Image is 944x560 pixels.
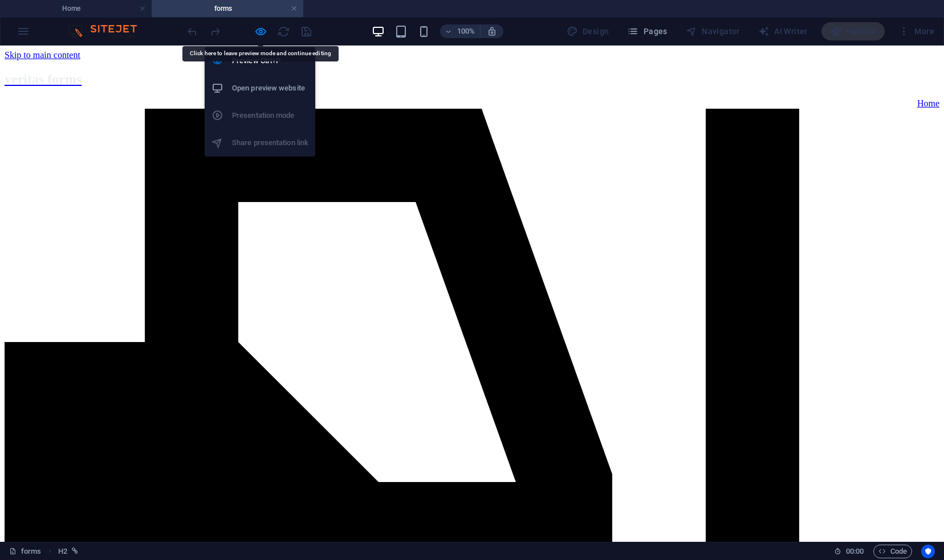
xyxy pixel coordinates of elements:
a: Click to cancel selection. Double-click to open Pages [9,545,42,558]
h4: forms [152,2,303,15]
span: 00 00 [846,545,864,558]
span: : [854,547,856,555]
img: Editor Logo [66,24,151,38]
span: Code [878,545,907,558]
button: 100% [440,24,481,38]
i: This element is linked [72,548,78,554]
h6: Preview Ctrl+P [232,54,308,68]
div: Design (Ctrl+Alt+Y) [562,22,614,40]
a: Skip to main content [5,5,80,14]
h6: Open preview website [232,81,308,95]
button: Pages [622,22,672,40]
span: Click to select. Double-click to edit [58,545,67,558]
h6: 100% [457,24,475,38]
h6: Session time [834,545,864,558]
button: Usercentrics [921,545,935,558]
button: Code [873,545,912,558]
span: Pages [627,26,667,37]
nav: breadcrumb [58,545,78,558]
i: On resize automatically adjust zoom level to fit chosen device. [487,26,497,36]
